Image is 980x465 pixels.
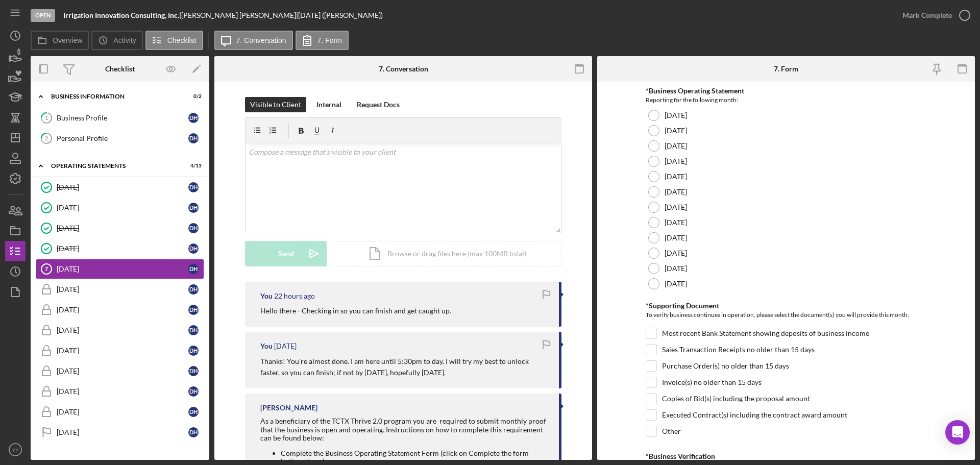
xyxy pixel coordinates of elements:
[36,128,204,149] a: 2Personal ProfileDH
[260,404,317,412] div: [PERSON_NAME]
[51,93,176,100] div: BUSINESS INFORMATION
[352,97,405,112] button: Request Docs
[646,95,926,105] div: Reporting for the following month:
[311,97,347,112] button: Internal
[183,93,202,100] div: 0 / 2
[57,326,188,334] div: [DATE]
[188,284,199,295] div: D H
[57,285,188,293] div: [DATE]
[36,361,204,381] a: [DATE]DH
[145,31,203,50] button: Checklist
[57,244,188,253] div: [DATE]
[57,134,188,142] div: Personal Profile
[260,292,273,300] div: You
[188,305,199,315] div: D H
[36,177,204,198] a: [DATE]DH
[36,320,204,340] a: [DATE]DH
[665,173,687,181] label: [DATE]
[188,366,199,376] div: D H
[236,36,286,44] label: 7. Conversation
[63,11,181,19] div: |
[45,135,48,141] tspan: 2
[646,302,926,310] div: *Supporting Document
[260,356,549,379] p: Thanks! You're almost done. I am here until 5:30pm to day. I will try my best to unlock faster, s...
[278,241,294,266] div: Send
[665,249,687,257] label: [DATE]
[250,97,301,112] div: Visible to Client
[36,259,204,279] a: 7[DATE]DH
[91,31,142,50] button: Activity
[662,410,847,420] label: Executed Contract(s) including the contract award amount
[188,386,199,397] div: D H
[36,381,204,402] a: [DATE]DH
[260,417,549,442] div: As a beneficiary of the TCTX Thrive 2.0 program you are required to submit monthly proof that the...
[774,65,798,73] div: 7. Form
[45,114,48,121] tspan: 1
[36,198,204,218] a: [DATE]DH
[662,426,681,436] label: Other
[36,218,204,238] a: [DATE]DH
[214,31,293,50] button: 7. Conversation
[662,394,810,404] label: Copies of Bid(s) including the proposal amount
[57,367,188,375] div: [DATE]
[317,36,342,44] label: 7. Form
[183,163,202,169] div: 4 / 13
[245,97,306,112] button: Visible to Client
[662,361,789,371] label: Purchase Order(s) no older than 15 days
[260,342,273,350] div: You
[57,428,188,436] div: [DATE]
[45,266,48,272] tspan: 7
[36,238,204,259] a: [DATE]DH
[36,279,204,300] a: [DATE]DH
[188,223,199,233] div: D H
[357,97,400,112] div: Request Docs
[945,420,970,445] div: Open Intercom Messenger
[188,182,199,192] div: D H
[113,36,136,44] label: Activity
[181,11,298,19] div: [PERSON_NAME] [PERSON_NAME] |
[188,243,199,254] div: D H
[662,377,762,387] label: Invoice(s) no older than 15 days
[36,108,204,128] a: 1Business ProfileDH
[245,241,327,266] button: Send
[57,408,188,416] div: [DATE]
[296,31,349,50] button: 7. Form
[188,203,199,213] div: D H
[665,203,687,211] label: [DATE]
[316,97,341,112] div: Internal
[665,127,687,135] label: [DATE]
[36,340,204,361] a: [DATE]DH
[665,280,687,288] label: [DATE]
[298,11,383,19] div: [DATE] ([PERSON_NAME])
[63,11,179,19] b: Irrigation Innovation Consulting, Inc.
[57,306,188,314] div: [DATE]
[167,36,197,44] label: Checklist
[188,264,199,274] div: D H
[188,113,199,123] div: D H
[665,111,687,119] label: [DATE]
[105,65,135,73] div: Checklist
[662,345,815,355] label: Sales Transaction Receipts no older than 15 days
[646,87,926,95] div: *Business Operating Statement
[665,264,687,273] label: [DATE]
[57,114,188,122] div: Business Profile
[188,427,199,437] div: D H
[188,133,199,143] div: D H
[902,5,952,26] div: Mark Complete
[188,407,199,417] div: D H
[31,9,55,22] div: Open
[5,439,26,460] button: YY
[57,204,188,212] div: [DATE]
[57,265,188,273] div: [DATE]
[662,328,869,338] label: Most recent Bank Statement showing deposits of business income
[57,347,188,355] div: [DATE]
[36,402,204,422] a: [DATE]DH
[31,31,89,50] button: Overview
[646,452,926,460] div: *Business Verification
[53,36,82,44] label: Overview
[274,342,297,350] time: 2025-08-12 21:42
[51,163,176,169] div: Operating Statements
[12,447,19,453] text: YY
[57,387,188,396] div: [DATE]
[379,65,428,73] div: 7. Conversation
